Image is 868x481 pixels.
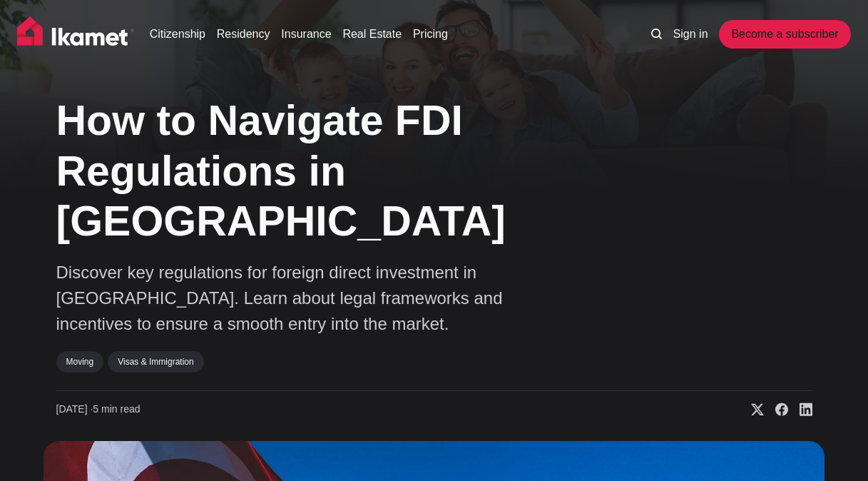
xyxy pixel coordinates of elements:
[17,16,134,52] img: Ikamet home
[764,402,788,417] a: Share on Facebook
[217,26,270,43] a: Residency
[719,20,850,49] a: Become a subscriber
[281,26,331,43] a: Insurance
[108,351,203,373] a: Visas & Immigration
[740,402,764,417] a: Share on X
[342,26,402,43] a: Real Estate
[413,26,448,43] a: Pricing
[56,260,556,337] p: Discover key regulations for foreign direct investment in [GEOGRAPHIC_DATA]. Learn about legal fr...
[673,26,708,43] a: Sign in
[56,403,93,415] span: [DATE] ∙
[150,26,205,43] a: Citizenship
[56,402,141,417] time: 5 min read
[56,96,627,247] h1: How to Navigate FDI Regulations in [GEOGRAPHIC_DATA]
[56,351,104,373] a: Moving
[788,402,812,417] a: Share on Linkedin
